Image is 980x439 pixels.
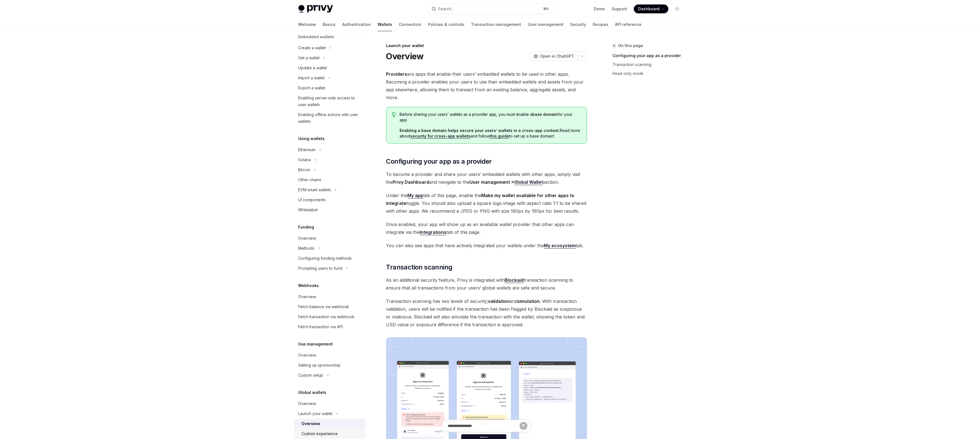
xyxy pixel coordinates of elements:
[615,18,642,31] a: API reference
[294,292,365,302] a: Overview
[294,360,365,370] a: Setting up sponsorship
[294,253,365,263] a: Configuring funding methods
[298,55,320,61] div: Get a wallet
[410,134,470,139] a: security for cross-app wallets
[294,322,365,332] a: Fetch transaction via API
[298,245,315,252] div: Methods
[298,255,352,262] div: Configuring funding methods
[612,6,627,12] a: Support
[298,187,331,193] div: EVM smart wallets
[594,6,605,12] a: Demo
[294,53,365,63] button: Toggle Get a wallet section
[613,69,686,78] a: Read-only mode
[613,60,686,69] a: Transaction scanning
[294,165,365,175] button: Toggle Bitcoin section
[386,43,587,48] div: Launch your wallet
[298,135,325,142] h5: Using wallets
[302,430,338,437] div: Custom experience
[544,243,576,248] strong: My ecosystem
[488,298,510,304] strong: validation
[298,265,342,272] div: Prompting users to fund
[298,156,311,163] div: Solana
[298,75,325,81] div: Import a wallet
[298,341,333,347] h5: Gas management
[294,83,365,93] a: Export a wallet
[298,313,355,320] div: Fetch transaction via webhook
[294,302,365,312] a: Fetch balance via webhook
[298,372,324,379] div: Custom setup
[400,128,581,139] span: Read more about and follow to set up a base domain!
[298,146,316,153] div: Ethereum
[294,195,365,205] a: UI components
[298,362,341,369] div: Setting up sponsorship
[428,18,465,31] a: Policies & controls
[294,243,365,253] button: Toggle Methods section
[294,409,365,419] button: Toggle Launch your wallet section
[386,157,492,166] span: Configuring your app as a provider
[298,389,327,396] h5: Global wallets
[471,18,521,31] a: Transaction management
[386,276,587,292] span: As an additional security feature, Privy is integrated with transaction scanning to ensure that a...
[386,297,587,328] span: Transaction scanning has two levels of security; and . With transaction validation, users will be...
[618,42,643,49] span: On this page
[386,71,407,77] strong: Providers
[298,235,316,242] div: Overview
[593,18,609,31] a: Recipes
[294,63,365,73] a: Update a wallet
[294,155,365,165] button: Toggle Solana section
[298,18,316,31] a: Welcome
[517,298,540,304] strong: simulation
[298,5,333,13] img: light logo
[294,205,365,215] a: Whitelabel
[530,51,578,61] button: Open in ChatGPT
[520,422,527,430] button: Send message
[378,18,392,31] a: Wallets
[386,263,453,272] span: Transaction scanning
[298,95,362,108] div: Enabling server-side access to user wallets
[294,73,365,83] button: Toggle Import a wallet section
[298,207,318,213] div: Whitelabel
[505,277,524,283] a: Blockaid
[386,51,424,61] h1: Overview
[294,43,365,53] button: Toggle Create a wallet section
[294,419,365,429] a: Overview
[386,70,587,101] span: are apps that enable their users’ embedded wallets to be used in other apps. Becoming a provider ...
[298,303,349,310] div: Fetch balance via webhook
[470,179,543,185] strong: User management >
[448,420,520,432] input: Ask a question...
[400,128,560,133] strong: Enabling a base domain helps secure your users’ wallets in a cross-app context.
[323,18,336,31] a: Basics
[428,4,553,14] button: Open search
[298,282,319,289] h5: Webhooks
[393,179,429,185] strong: Privy Dashboard
[298,323,343,330] div: Fetch transaction via API
[294,350,365,360] a: Overview
[294,312,365,322] a: Fetch transaction via webhook
[298,65,327,71] div: Update a wallet
[298,293,316,300] div: Overview
[294,175,365,185] a: Other chains
[528,18,564,31] a: User management
[570,18,586,31] a: Security
[673,4,682,13] button: Toggle dark mode
[399,18,422,31] a: Connectors
[298,197,326,203] div: UI components
[532,112,558,117] strong: base domain
[298,400,316,407] div: Overview
[298,224,314,230] h5: Funding
[400,112,581,123] span: Before sharing your users’ wallets as a provider app, you must enable a for your app.
[302,420,320,427] div: Overview
[294,93,365,110] a: Enabling server-side access to user wallets
[294,399,365,409] a: Overview
[392,112,396,117] svg: Tip
[420,229,447,235] a: Integrations
[613,51,686,60] a: Configuring your app as a provider
[408,193,424,198] strong: My app
[294,233,365,243] a: Overview
[634,4,668,13] a: Dashboard
[294,263,365,273] button: Toggle Prompting users to fund section
[298,176,322,183] div: Other chains
[298,85,325,91] div: Export a wallet
[294,429,365,439] a: Custom experience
